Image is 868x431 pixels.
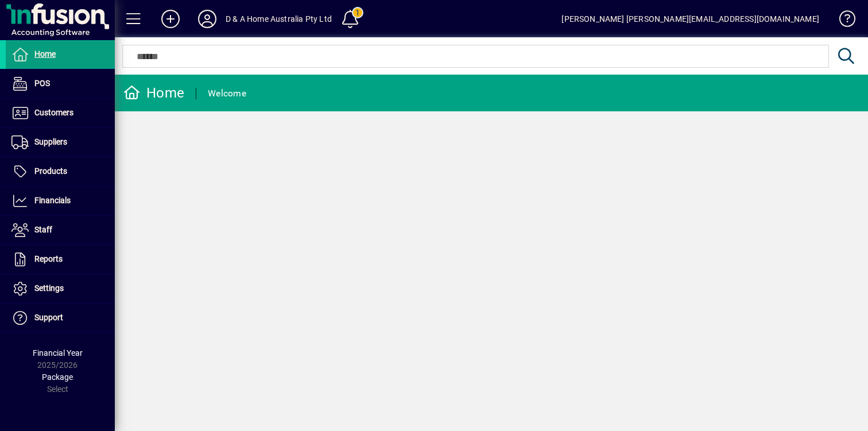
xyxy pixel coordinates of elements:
[208,84,246,103] div: Welcome
[34,284,64,293] span: Settings
[34,79,50,88] span: POS
[6,128,115,157] a: Suppliers
[189,9,226,29] button: Profile
[6,274,115,303] a: Settings
[34,137,67,146] span: Suppliers
[6,157,115,186] a: Products
[34,254,63,263] span: Reports
[34,225,52,234] span: Staff
[6,187,115,215] a: Financials
[33,348,83,358] span: Financial Year
[6,304,115,332] a: Support
[561,10,819,28] div: [PERSON_NAME] [PERSON_NAME][EMAIL_ADDRESS][DOMAIN_NAME]
[6,216,115,244] a: Staff
[6,99,115,127] a: Customers
[226,10,332,28] div: D & A Home Australia Pty Ltd
[123,84,184,102] div: Home
[152,9,189,29] button: Add
[34,313,63,322] span: Support
[34,108,73,117] span: Customers
[831,2,854,40] a: Knowledge Base
[34,49,56,59] span: Home
[34,166,67,176] span: Products
[6,245,115,274] a: Reports
[42,372,73,382] span: Package
[6,69,115,98] a: POS
[34,196,71,205] span: Financials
